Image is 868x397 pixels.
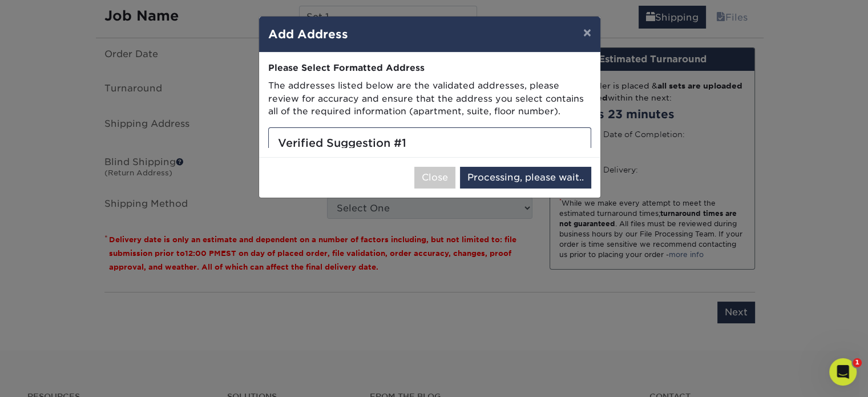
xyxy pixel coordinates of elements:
[268,62,591,75] div: Please Select Formatted Address
[268,26,591,43] h4: Add Address
[278,137,582,150] h5: Verified Suggestion #1
[414,167,455,189] button: Close
[460,167,591,189] button: Processing, please wait..
[829,358,857,386] iframe: Intercom live chat
[574,17,600,49] button: ×
[268,127,591,230] div: [STREET_ADDRESS] [GEOGRAPHIC_DATA], [GEOGRAPHIC_DATA] 23116-2806 US - Residential
[853,358,862,367] span: 1
[268,79,591,118] p: The addresses listed below are the validated addresses, please review for accuracy and ensure tha...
